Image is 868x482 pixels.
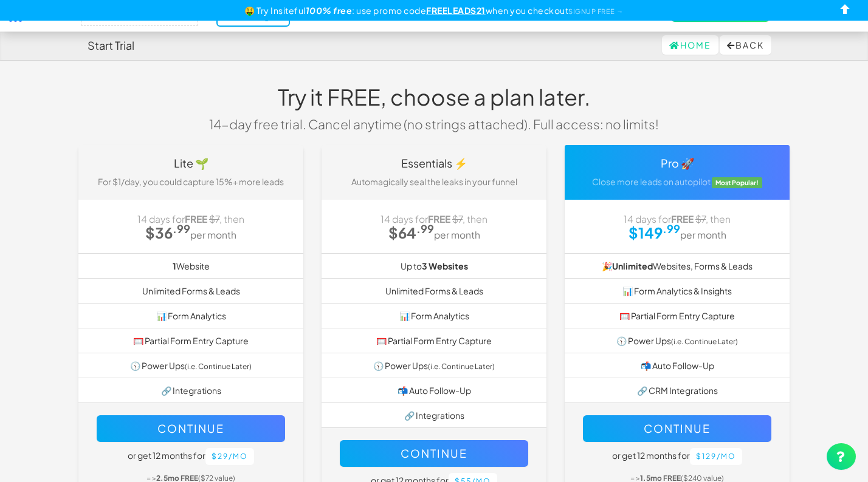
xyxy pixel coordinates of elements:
small: (i.e. Continue Later) [185,362,252,371]
li: 🕥 Power Ups [322,353,546,378]
b: 100% free [306,5,353,16]
p: 14-day free trial. Cancel anytime (no strings attached). Full access: no limits! [200,115,668,133]
span: Close more leads on autopilot [592,176,711,187]
p: Automagically seal the leaks in your funnel [331,175,537,188]
strong: $64 [388,223,434,242]
strike: $7 [695,213,706,225]
h4: Pro 🚀 [574,157,780,169]
li: 📊 Form Analytics [322,303,546,328]
button: Continue [340,440,528,467]
button: $29/mo [205,448,254,465]
button: Continue [97,415,285,442]
li: 🥅 Partial Form Entry Capture [78,328,303,353]
button: Continue [583,415,771,442]
a: Home [662,35,718,55]
small: (i.e. Continue Later) [428,362,495,371]
small: (i.e. Continue Later) [671,337,738,346]
a: SIGNUP FREE → [568,7,624,15]
li: 📊 Form Analytics & Insights [565,278,790,304]
strong: $149 [629,223,680,242]
strike: $7 [209,213,219,225]
li: Up to [322,253,546,279]
small: per month [680,229,726,240]
span: 14 days for , then [381,213,487,225]
li: 📬 Auto Follow-Up [565,353,790,378]
button: Back [720,35,771,55]
li: Unlimited Forms & Leads [322,278,546,304]
li: 🕥 Power Ups [565,328,790,353]
li: Website [78,253,303,279]
li: 🥅 Partial Form Entry Capture [565,303,790,328]
b: 1 [173,260,176,271]
sup: .99 [663,222,680,236]
strong: FREE [671,213,694,225]
strike: $7 [452,213,463,225]
sup: .99 [416,222,434,236]
h5: or get 12 months for [97,448,285,465]
u: FREELEADS21 [426,5,486,16]
small: per month [434,229,480,240]
small: per month [190,229,236,240]
li: 🔗 Integrations [322,402,546,428]
li: 📬 Auto Follow-Up [322,378,546,403]
li: 🕥 Power Ups [78,353,303,378]
h4: Start Trial [88,39,134,52]
h4: Essentials ⚡ [331,157,537,169]
li: 📊 Form Analytics [78,303,303,328]
strong: FREE [185,213,207,225]
sup: .99 [173,222,190,236]
h4: Lite 🌱 [88,157,294,169]
strong: FREE [428,213,450,225]
li: 🔗 Integrations [78,378,303,403]
li: 🔗 CRM Integrations [565,378,790,403]
li: Unlimited Forms & Leads [78,278,303,304]
strong: $36 [145,223,190,242]
button: $129/mo [690,448,742,465]
span: 14 days for , then [624,213,731,225]
h5: or get 12 months for [583,448,771,465]
strong: Unlimited [612,260,653,271]
li: 🎉 Websites, Forms & Leads [565,253,790,279]
span: Most Popular! [712,177,763,188]
li: 🥅 Partial Form Entry Capture [322,328,546,353]
b: 3 Websites [422,260,468,271]
span: 14 days for , then [137,213,244,225]
p: For $1/day, you could capture 15%+ more leads [88,175,294,188]
h1: Try it FREE, choose a plan later. [200,85,668,109]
